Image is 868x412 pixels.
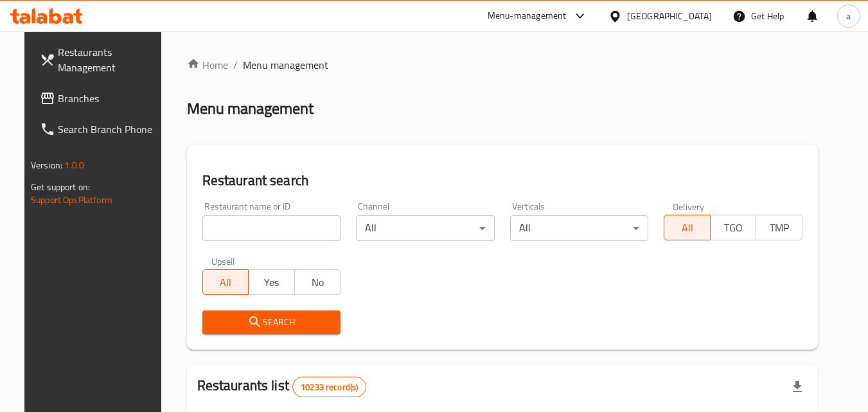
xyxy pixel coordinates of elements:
[213,314,331,330] span: Search
[292,377,366,397] div: Total records count
[510,215,649,241] div: All
[64,157,84,174] span: 1.0.0
[243,57,328,73] span: Menu management
[208,273,244,292] span: All
[846,9,851,23] span: a
[254,273,290,292] span: Yes
[202,215,341,241] input: Search for restaurant name or ID..
[716,219,752,237] span: TGO
[627,9,712,23] div: [GEOGRAPHIC_DATA]
[293,381,366,393] span: 10233 record(s)
[30,83,170,114] a: Branches
[710,215,757,240] button: TGO
[30,37,170,83] a: Restaurants Management
[202,269,249,295] button: All
[356,215,495,241] div: All
[30,114,170,145] a: Search Branch Phone
[187,98,314,119] h2: Menu management
[782,372,813,402] div: Export file
[31,157,62,174] span: Version:
[756,215,802,240] button: TMP
[187,57,818,73] nav: breadcrumb
[31,192,112,208] a: Support.OpsPlatform
[294,269,341,295] button: No
[58,121,159,137] span: Search Branch Phone
[202,171,802,190] h2: Restaurant search
[248,269,295,295] button: Yes
[187,57,228,73] a: Home
[202,310,341,334] button: Search
[488,8,567,24] div: Menu-management
[197,376,367,397] h2: Restaurants list
[300,273,336,292] span: No
[673,202,705,211] label: Delivery
[761,219,797,237] span: TMP
[664,215,711,240] button: All
[669,219,705,237] span: All
[31,179,90,195] span: Get support on:
[211,256,235,265] label: Upsell
[58,91,159,106] span: Branches
[233,57,238,73] li: /
[58,44,159,75] span: Restaurants Management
